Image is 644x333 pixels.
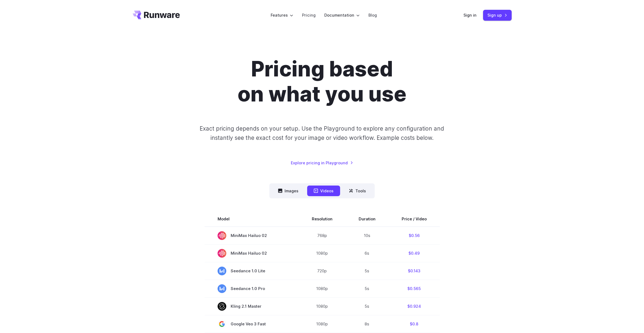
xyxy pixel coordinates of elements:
[271,12,293,18] label: Features
[302,12,316,18] a: Pricing
[299,227,346,245] td: 768p
[299,297,346,315] td: 1080p
[307,186,340,196] button: Videos
[133,11,180,19] a: Go to /
[324,12,360,18] label: Documentation
[218,231,286,240] span: MiniMax Hailuo 02
[346,227,389,245] td: 10s
[205,211,299,227] th: Model
[389,315,440,333] td: $0.8
[389,262,440,280] td: $0.143
[218,302,286,311] span: Kling 2.1 Master
[389,297,440,315] td: $0.924
[291,160,353,166] a: Explore pricing in Playground
[463,12,477,18] a: Sign in
[218,249,286,258] span: MiniMax Hailuo 02
[346,244,389,262] td: 6s
[389,280,440,297] td: $0.565
[368,12,377,18] a: Blog
[483,10,512,20] a: Sign up
[299,244,346,262] td: 1080p
[389,211,440,227] th: Price / Video
[299,280,346,297] td: 1080p
[346,211,389,227] th: Duration
[218,320,286,328] span: Google Veo 3 Fast
[218,284,286,293] span: Seedance 1.0 Pro
[346,280,389,297] td: 5s
[218,267,286,275] span: Seedance 1.0 Lite
[342,186,373,196] button: Tools
[299,211,346,227] th: Resolution
[346,262,389,280] td: 5s
[389,244,440,262] td: $0.49
[271,186,305,196] button: Images
[346,315,389,333] td: 8s
[346,297,389,315] td: 5s
[189,124,454,142] p: Exact pricing depends on your setup. Use the Playground to explore any configuration and instantl...
[299,262,346,280] td: 720p
[170,57,474,107] h1: Pricing based on what you use
[389,227,440,245] td: $0.56
[299,315,346,333] td: 1080p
